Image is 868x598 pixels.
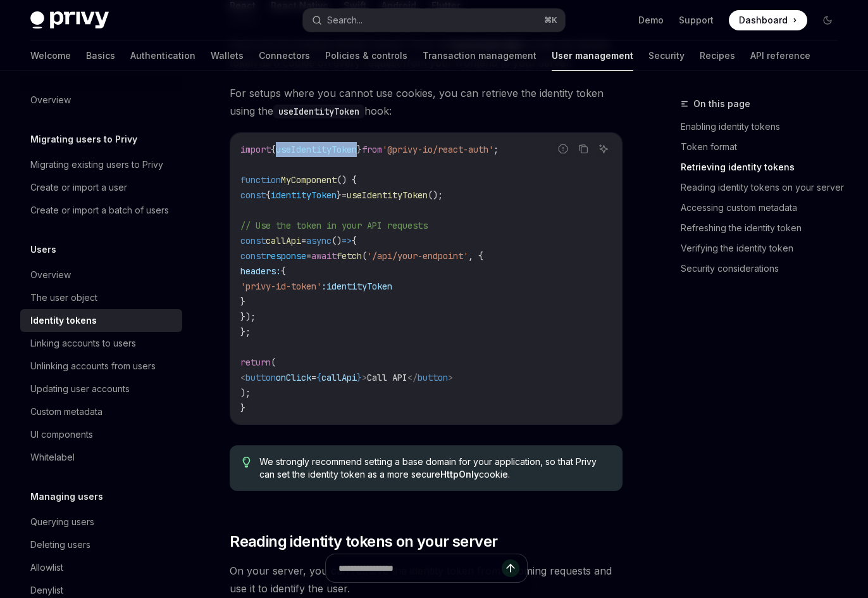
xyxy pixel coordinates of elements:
strong: HttpOnly [440,469,479,480]
a: Querying users [20,511,182,533]
span: { [352,235,357,246]
span: '@privy-io/react-auth' [382,144,493,155]
a: Demo [638,14,664,27]
a: Custom metadata [20,400,182,423]
a: Enabling identity tokens [681,117,848,137]
a: Accessing custom metadata [681,198,848,218]
span: = [342,189,347,201]
span: onClick [276,372,311,383]
span: } [240,296,245,307]
span: await [311,250,337,262]
button: Report incorrect code [555,141,571,157]
button: Toggle dark mode [817,10,838,30]
div: Querying users [30,514,94,530]
span: function [240,174,281,186]
a: Retrieving identity tokens [681,157,848,177]
a: Allowlist [20,556,182,579]
span: > [362,372,367,383]
div: Unlinking accounts from users [30,359,156,374]
span: ⌘ K [544,15,557,25]
span: from [362,144,382,155]
a: Migrating existing users to Privy [20,153,182,176]
img: dark logo [30,11,109,29]
a: Recipes [700,41,735,71]
span: fetch [337,250,362,262]
div: UI components [30,427,93,442]
a: Token format [681,137,848,157]
span: button [418,372,448,383]
div: Overview [30,267,71,283]
div: Whitelabel [30,450,75,465]
span: }; [240,326,251,338]
span: return [240,357,271,368]
div: Create or import a batch of users [30,203,169,218]
a: The user object [20,286,182,309]
span: } [337,189,342,201]
h5: Migrating users to Privy [30,132,137,147]
span: ( [362,250,367,262]
a: Basics [86,41,115,71]
span: We strongly recommend setting a base domain for your application, so that Privy can set the ident... [259,455,610,481]
span: useIdentityToken [276,144,357,155]
span: () [332,235,342,246]
div: Deleting users [30,537,90,552]
span: = [301,235,306,246]
div: Create or import a user [30,180,127,195]
button: Search...⌘K [303,9,566,32]
a: Create or import a user [20,176,182,199]
span: > [448,372,453,383]
span: { [316,372,321,383]
span: ( [271,357,276,368]
span: Dashboard [739,14,788,27]
span: button [245,372,276,383]
span: 'privy-id-token' [240,281,321,292]
a: Security considerations [681,258,848,279]
button: Send message [502,559,519,577]
a: Policies & controls [325,41,407,71]
span: callApi [321,372,357,383]
a: Authentication [130,41,195,71]
a: Connectors [259,41,310,71]
span: : [321,281,326,292]
span: (); [428,189,443,201]
span: , { [468,250,483,262]
span: () { [337,174,357,186]
span: identityToken [271,189,337,201]
a: Welcome [30,41,71,71]
a: Whitelabel [20,446,182,469]
div: Migrating existing users to Privy [30,157,163,172]
span: Reading identity tokens on your server [230,531,497,552]
span: const [240,189,266,201]
div: Linking accounts to users [30,336,136,351]
a: Support [679,14,714,27]
div: Identity tokens [30,313,97,328]
span: => [342,235,352,246]
a: Linking accounts to users [20,332,182,355]
h5: Users [30,242,56,257]
span: Call API [367,372,407,383]
div: The user object [30,290,97,305]
a: Reading identity tokens on your server [681,177,848,198]
span: async [306,235,332,246]
div: Updating user accounts [30,381,130,397]
svg: Tip [242,457,251,468]
span: = [311,372,316,383]
a: Overview [20,264,182,286]
span: = [306,250,311,262]
span: { [281,265,286,277]
a: Refreshing the identity token [681,218,848,238]
span: import [240,144,271,155]
span: MyComponent [281,174,337,186]
span: const [240,235,266,246]
div: Search... [327,13,363,28]
a: Wallets [211,41,244,71]
a: Create or import a batch of users [20,199,182,222]
span: </ [407,372,418,383]
span: }); [240,311,256,322]
span: } [357,144,362,155]
span: response [266,250,306,262]
a: Deleting users [20,533,182,556]
a: Dashboard [729,10,807,30]
span: < [240,372,245,383]
a: Overview [20,89,182,111]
